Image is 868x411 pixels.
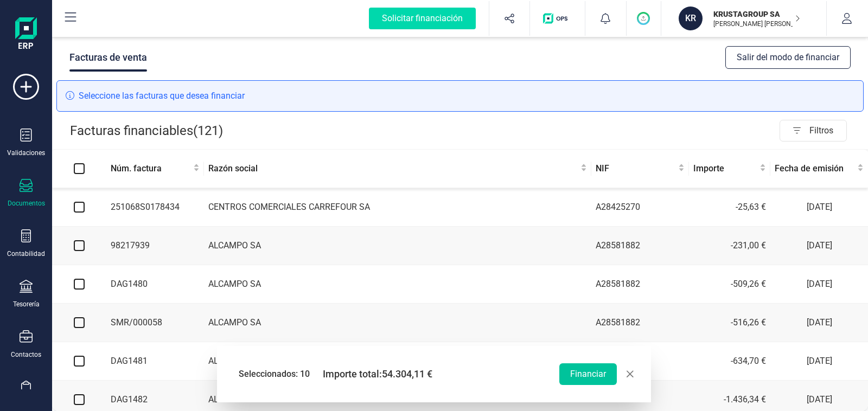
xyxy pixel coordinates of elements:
[111,162,191,175] span: Núm. factura
[689,304,770,342] td: -516,26 €
[591,227,689,265] td: A28581882
[106,342,204,381] td: DAG1481
[369,8,476,29] div: Solicitar financiación
[204,188,591,227] td: CENTROS COMERCIALES CARREFOUR SA
[770,265,868,304] td: [DATE]
[596,162,676,175] span: NIF
[7,249,45,258] div: Contabilidad
[106,227,204,265] td: 98217939
[780,120,847,142] button: Filtros
[204,342,591,381] td: ALCAMPO SA
[69,43,147,72] div: Facturas de venta
[770,227,868,265] td: [DATE]
[809,120,846,142] span: Filtros
[15,17,37,52] img: Logo Finanedi
[204,265,591,304] td: ALCAMPO SA
[56,80,864,112] div: Seleccione las facturas que desea financiar
[689,227,770,265] td: -231,00 €
[204,304,591,342] td: ALCAMPO SA
[537,1,578,36] button: Logo de OPS
[106,265,204,304] td: DAG1480
[591,188,689,227] td: A28425270
[208,162,578,175] span: Razón social
[356,1,489,36] button: Solicitar financiación
[713,20,800,28] p: [PERSON_NAME] [PERSON_NAME]
[775,162,855,175] span: Fecha de emisión
[13,300,40,309] div: Tesorería
[591,342,689,381] td: A28581882
[689,188,770,227] td: -25,63 €
[106,304,204,342] td: SMR/000058
[8,199,45,208] div: Documentos
[106,188,204,227] td: 251068S0178434
[204,227,591,265] td: ALCAMPO SA
[70,120,223,142] p: Facturas financiables ( 121 )
[382,368,432,380] span: 54.304,11 €
[689,265,770,304] td: -509,26 €
[7,149,45,157] div: Validaciones
[591,265,689,304] td: A28581882
[674,1,813,36] button: KRKRUSTAGROUP SA[PERSON_NAME] [PERSON_NAME]
[713,9,800,20] p: KRUSTAGROUP SA
[693,162,757,175] span: Importe
[770,342,868,381] td: [DATE]
[689,342,770,381] td: -634,70 €
[559,363,617,385] button: Financiar
[543,13,572,24] img: Logo de OPS
[239,368,310,381] span: Seleccionados: 10
[679,7,703,30] div: KR
[11,350,41,359] div: Contactos
[770,188,868,227] td: [DATE]
[770,304,868,342] td: [DATE]
[725,46,851,69] button: Salir del modo de financiar
[323,367,432,382] span: Importe total:
[591,304,689,342] td: A28581882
